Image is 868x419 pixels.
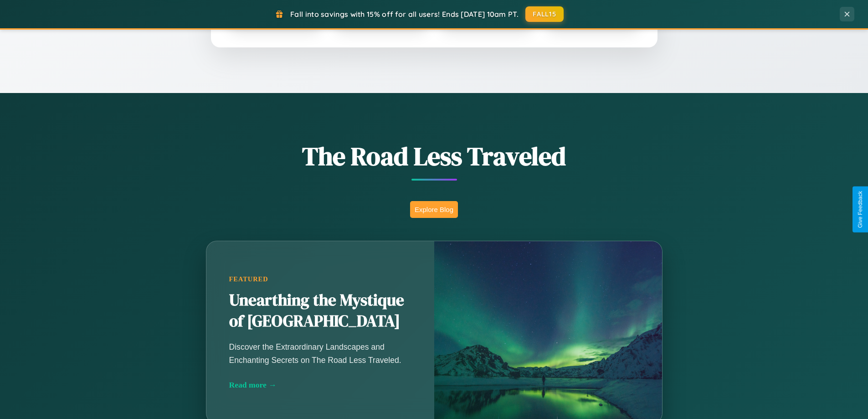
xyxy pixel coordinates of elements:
p: Discover the Extraordinary Landscapes and Enchanting Secrets on The Road Less Traveled. [229,341,411,366]
span: Fall into savings with 15% off for all users! Ends [DATE] 10am PT. [290,10,519,19]
div: Read more → [229,380,411,390]
button: Explore Blog [410,201,458,218]
h2: Unearthing the Mystique of [GEOGRAPHIC_DATA] [229,290,411,332]
button: FALL15 [525,6,564,22]
h1: The Road Less Traveled [161,139,708,174]
div: Give Feedback [857,191,863,228]
div: Featured [229,275,411,283]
